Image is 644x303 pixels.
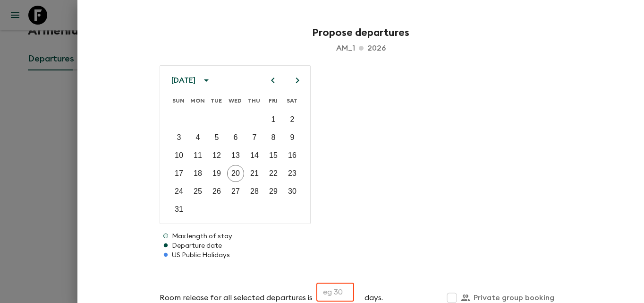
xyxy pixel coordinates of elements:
p: 22 [269,168,278,179]
span: Wednesday [227,91,244,110]
span: Sunday [170,91,187,110]
p: 10 [175,150,183,161]
p: US Public Holidays [160,251,562,260]
p: 7 [253,132,257,143]
p: 13 [231,150,240,161]
p: 17 [175,168,183,179]
p: 2 [290,114,295,125]
p: 16 [288,150,297,161]
p: 5 [215,132,219,143]
p: 26 [212,186,221,197]
span: Monday [189,91,206,110]
p: 3 [177,132,181,143]
p: 4 [196,132,200,143]
p: 24 [175,186,183,197]
button: Previous month [265,72,281,88]
p: 18 [194,168,202,179]
p: Departure date [160,241,562,251]
p: 20 [231,168,240,179]
div: [DATE] [171,76,195,85]
p: 9 [290,132,295,143]
p: 29 [269,186,278,197]
p: 15 [269,150,278,161]
p: 11 [194,150,202,161]
span: Saturday [283,91,300,110]
p: 1 [271,114,276,125]
p: 25 [194,186,202,197]
p: am_1 [336,43,355,54]
input: eg 30 [316,283,354,302]
p: 30 [288,186,297,197]
p: 19 [212,168,221,179]
h2: Propose departures [96,26,625,39]
p: 12 [212,150,221,161]
p: 27 [231,186,240,197]
p: 2026 [367,43,386,54]
span: Thursday [246,91,263,110]
span: Tuesday [208,91,225,110]
span: Friday [264,91,281,110]
p: 14 [250,150,259,161]
button: Next month [289,72,305,88]
p: 8 [271,132,276,143]
p: 28 [250,186,259,197]
p: 23 [288,168,297,179]
button: calendar view is open, switch to year view [198,72,214,88]
p: Max length of stay [160,232,562,241]
p: 31 [175,204,183,215]
p: 6 [234,132,238,143]
p: 21 [250,168,259,179]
